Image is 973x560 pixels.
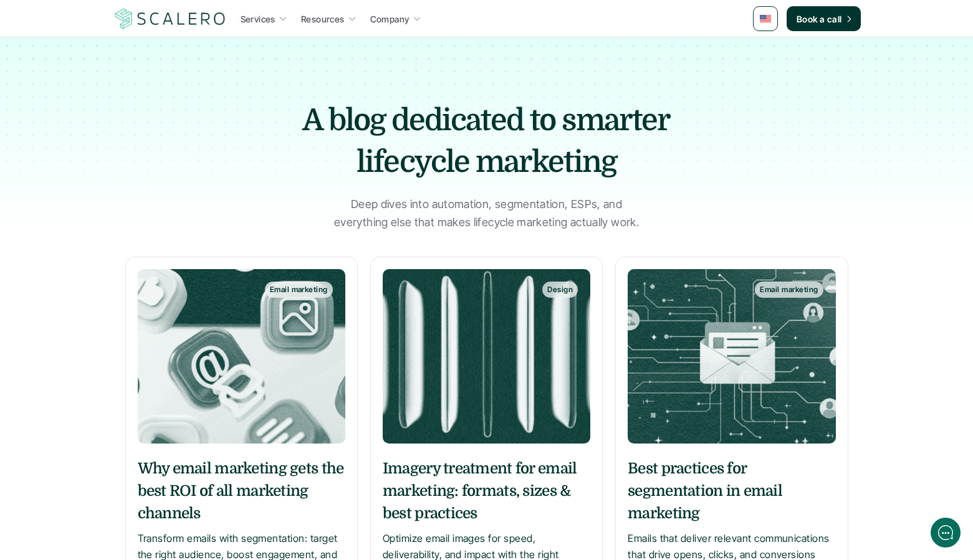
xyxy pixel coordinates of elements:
[19,60,231,80] h1: Hi! Welcome to Scalero.
[104,435,158,444] span: We run on Gist
[547,285,573,294] p: Design
[301,12,345,26] p: Resources
[628,457,835,524] h5: Best practices for segmentation in email marketing
[269,100,705,183] h1: A blog dedicated to smarter lifecycle marketing
[383,457,590,524] h5: Imagery treatment for email marketing: formats, sizes & best practices
[787,6,861,31] a: Book a call
[113,7,228,31] img: Scalero company logo
[331,196,643,232] p: Deep dives into automation, segmentation, ESPs, and everything else that makes lifecycle marketin...
[797,12,842,26] p: Book a call
[241,12,276,26] p: Services
[138,457,345,524] h5: Why email marketing gets the best ROI of all marketing channels
[931,518,961,548] iframe: gist-messenger-bubble-iframe
[628,269,835,444] a: Email marketing
[19,83,231,143] h2: Let us know if we can help with lifecycle marketing.
[383,269,590,444] a: Design
[138,269,345,444] a: Email marketing
[760,285,818,294] p: Email marketing
[370,12,410,26] p: Company
[80,173,150,183] span: New conversation
[19,165,230,190] button: New conversation
[270,285,328,294] p: Email marketing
